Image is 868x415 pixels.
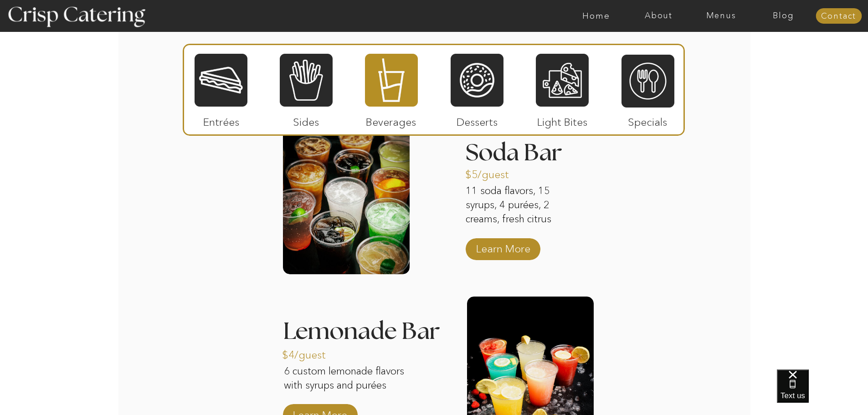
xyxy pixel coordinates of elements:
[752,11,815,20] a: Blog
[447,107,508,133] p: Desserts
[191,107,252,133] p: Entrées
[283,320,442,344] h3: Lemonade Bar
[361,107,421,133] p: Beverages
[816,12,862,21] a: Contact
[465,159,526,185] p: $5/guest
[473,233,534,260] a: Learn More
[466,184,579,228] p: 11 soda flavors, 15 syrups, 4 purées, 2 creams, fresh citrus
[627,11,690,20] a: About
[565,11,627,20] a: Home
[284,364,410,408] p: 6 custom lemonade flavors with syrups and purées
[617,107,678,133] p: Specials
[532,107,593,133] p: Light Bites
[276,107,336,133] p: Sides
[466,141,592,166] h3: Soda Bar
[690,11,752,20] a: Menus
[282,339,343,366] p: $4/guest
[777,369,868,415] iframe: podium webchat widget bubble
